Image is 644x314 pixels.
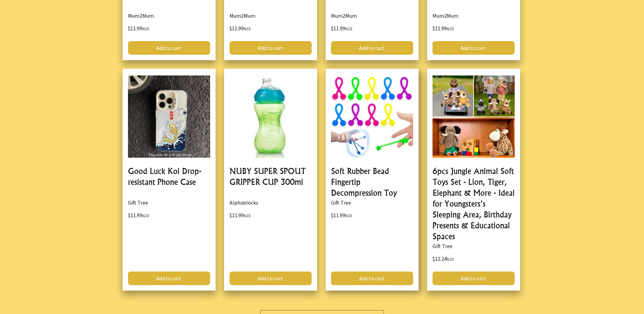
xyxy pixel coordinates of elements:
a: Add to cart [433,272,515,285]
a: Add to cart [128,41,210,55]
a: Add to cart [331,41,413,55]
a: Add to cart [229,272,312,285]
a: Add to cart [331,272,413,285]
a: Add to cart [229,41,312,55]
a: Add to cart [433,41,515,55]
a: Add to cart [128,272,210,285]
